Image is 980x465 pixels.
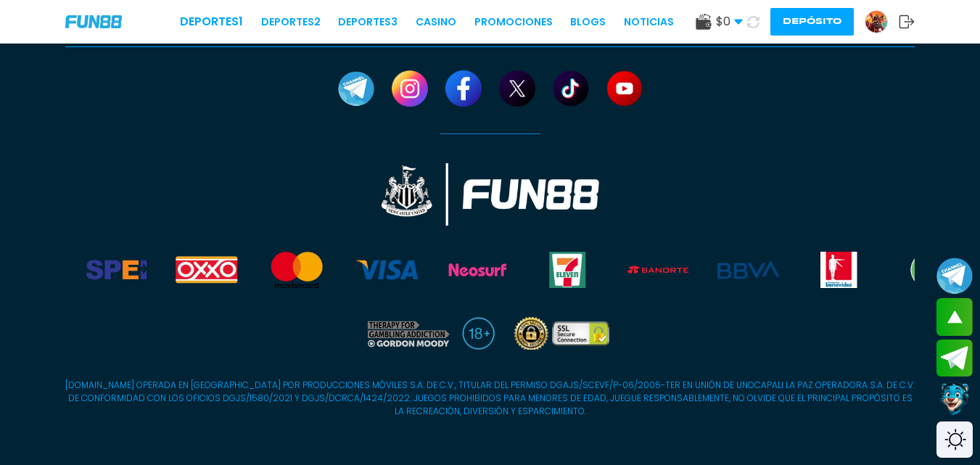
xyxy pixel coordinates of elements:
img: Spei [86,252,147,288]
img: Bodegaaurrera [898,252,959,288]
img: 18 plus [462,317,495,350]
a: BLOGS [570,15,606,30]
p: [DOMAIN_NAME] OPERADA EN [GEOGRAPHIC_DATA] POR PRODUCCIONES MÓVILES S.A. DE C.V., TITULAR DEL PER... [65,379,915,418]
a: NOTICIAS [624,15,674,30]
img: Neosurf [447,252,508,288]
img: Company Logo [65,15,122,28]
div: Switch theme [936,421,973,458]
img: Visa [357,252,418,288]
span: $ 0 [716,13,743,30]
button: scroll up [936,298,973,336]
button: Contact customer service [936,380,973,418]
button: Join telegram [936,340,973,377]
a: Promociones [474,15,553,30]
img: BBVA [718,252,779,288]
img: SSL [509,317,615,350]
img: Benavides [808,252,869,288]
img: Mastercard [266,252,327,288]
img: Seven Eleven [538,252,598,288]
a: Deportes2 [261,15,321,30]
a: CASINO [416,15,456,30]
a: Deportes1 [180,13,243,30]
img: therapy for gaming addiction gordon moody [365,317,450,350]
button: Depósito [770,8,854,36]
button: Join telegram channel [936,257,973,295]
img: New Castle [382,163,599,226]
img: Banorte [627,252,688,288]
img: Avatar [865,11,887,33]
img: Oxxo [176,252,237,288]
a: Deportes3 [338,15,398,30]
a: Read more about Gambling Therapy [365,317,450,350]
a: Avatar [865,10,899,33]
